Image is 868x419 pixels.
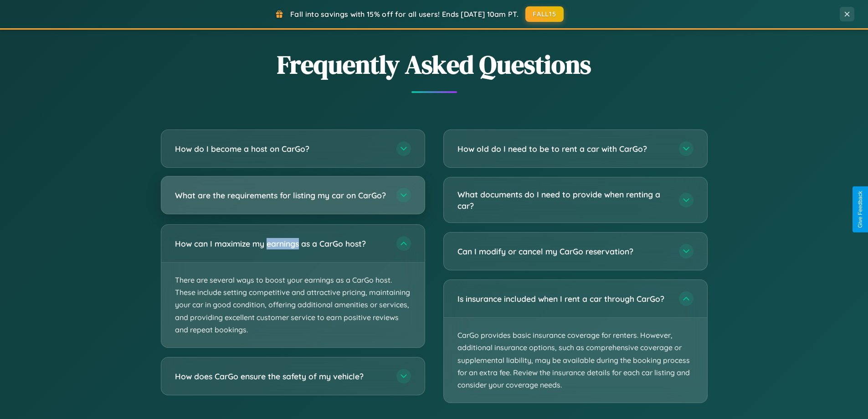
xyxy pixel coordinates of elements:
h3: Is insurance included when I rent a car through CarGo? [457,293,670,305]
h3: How old do I need to be to rent a car with CarGo? [457,143,670,155]
div: Give Feedback [857,191,863,228]
p: There are several ways to boost your earnings as a CarGo host. These include setting competitive ... [161,263,425,347]
h3: What documents do I need to provide when renting a car? [457,189,670,211]
span: Fall into savings with 15% off for all users! Ends [DATE] 10am PT. [290,10,519,19]
p: CarGo provides basic insurance coverage for renters. However, additional insurance options, such ... [444,318,707,403]
h3: How do I become a host on CarGo? [175,143,387,155]
button: FALL15 [525,6,564,22]
h3: What are the requirements for listing my car on CarGo? [175,190,387,201]
h3: How can I maximize my earnings as a CarGo host? [175,238,387,249]
h3: How does CarGo ensure the safety of my vehicle? [175,371,387,382]
h3: Can I modify or cancel my CarGo reservation? [457,246,670,257]
h2: Frequently Asked Questions [161,47,708,82]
